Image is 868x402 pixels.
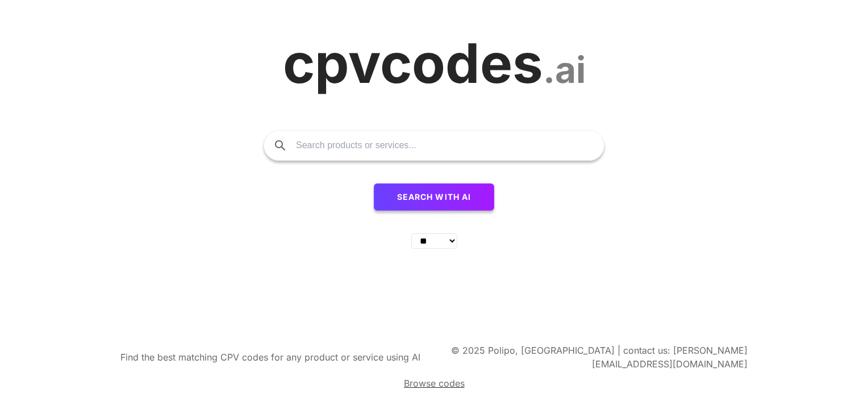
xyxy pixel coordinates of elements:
[404,378,465,389] span: Browse codes
[120,351,420,363] span: Find the best matching CPV codes for any product or service using AI
[374,183,495,211] button: Search with AI
[296,131,592,160] input: Search products or services...
[283,31,586,96] a: cpvcodes.ai
[397,192,471,202] span: Search with AI
[283,30,543,96] span: cpvcodes
[451,345,748,370] span: © 2025 Polipo, [GEOGRAPHIC_DATA] | contact us: [PERSON_NAME][EMAIL_ADDRESS][DOMAIN_NAME]
[404,376,465,390] a: Browse codes
[543,48,586,91] span: .ai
